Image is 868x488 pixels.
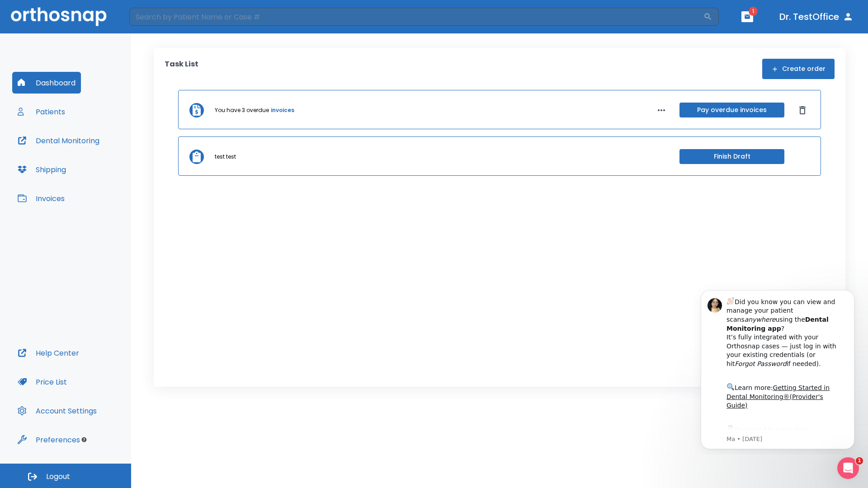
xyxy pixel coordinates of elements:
[39,144,120,160] a: App Store
[749,7,758,16] span: 1
[165,59,198,79] p: Task List
[856,457,863,465] span: 1
[776,9,857,25] button: Dr. TestOffice
[12,429,85,450] button: Preferences
[46,472,70,482] span: Logout
[679,103,784,117] button: Pay overdue invoices
[39,142,153,188] div: Download the app: | ​ Let us know if you need help getting started!
[80,436,88,444] div: Tooltip anchor
[12,130,105,151] button: Dental Monitoring
[837,457,859,479] iframe: Intercom live chat
[215,153,236,161] p: test test
[12,371,72,393] button: Price List
[679,149,784,164] button: Finish Draft
[39,153,153,161] p: Message from Ma, sent 6w ago
[129,8,703,26] input: Search by Patient Name or Case #
[762,59,835,79] button: Create order
[12,400,102,422] button: Account Settings
[215,106,269,114] p: You have 3 overdue
[153,14,160,21] button: Dismiss notification
[12,72,81,94] button: Dashboard
[12,342,85,364] button: Help Center
[12,159,71,180] button: Shipping
[795,103,810,117] button: Dismiss
[687,282,868,455] iframe: Intercom notifications message
[11,7,107,26] img: Orthosnap
[12,101,71,122] button: Patients
[271,106,294,114] a: invoices
[12,188,70,209] button: Invoices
